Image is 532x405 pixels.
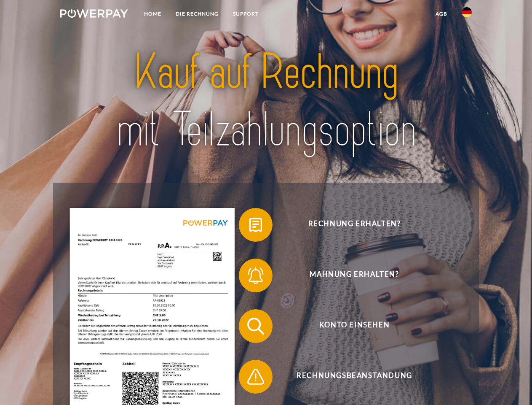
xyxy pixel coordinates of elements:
img: qb_warning.svg [245,366,266,387]
span: Konto einsehen [251,309,457,343]
button: Rechnung erhalten? [239,208,458,242]
img: qb_bill.svg [245,214,266,235]
img: de [462,7,472,17]
a: DIE RECHNUNG [168,6,226,22]
a: Home [137,6,168,22]
button: Rechnungsbeanstandung [239,360,458,394]
img: qb_bell.svg [245,265,266,286]
span: Rechnung erhalten? [251,208,457,242]
button: Mahnung erhalten? [239,259,458,292]
button: Konto einsehen [239,309,458,343]
span: Mahnung erhalten? [251,259,457,292]
a: agb [428,6,454,22]
img: qb_search.svg [245,316,266,337]
a: SUPPORT [226,6,266,22]
span: Rechnungsbeanstandung [251,360,457,394]
img: logo-powerpay-white.svg [60,9,128,18]
img: title-powerpay_de.svg [80,40,452,162]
